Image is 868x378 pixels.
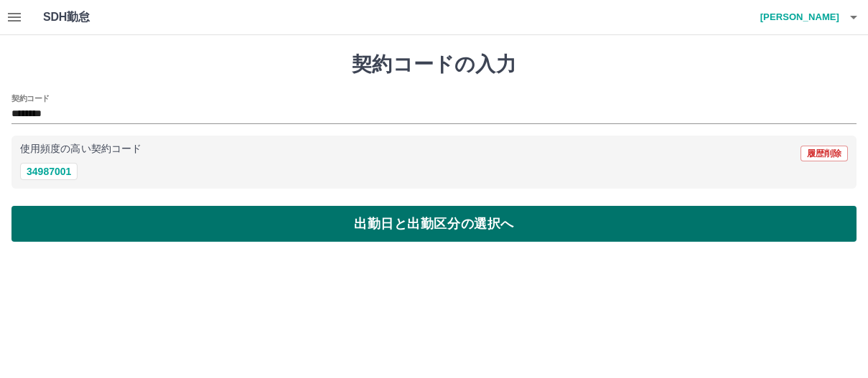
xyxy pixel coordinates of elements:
[11,52,857,77] h1: 契約コードの入力
[11,93,50,104] h2: 契約コード
[801,146,848,161] button: 履歴削除
[11,206,857,242] button: 出勤日と出勤区分の選択へ
[20,163,78,180] button: 34987001
[20,144,141,154] p: 使用頻度の高い契約コード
